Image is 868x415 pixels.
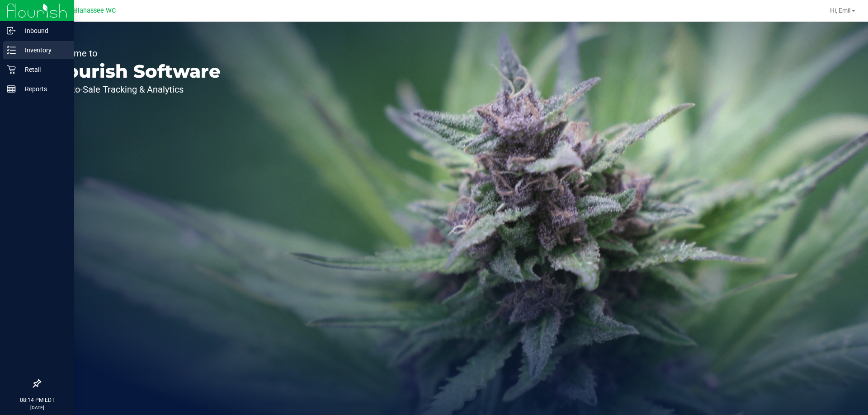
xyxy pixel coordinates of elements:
inline-svg: Inventory [7,46,16,55]
inline-svg: Reports [7,84,16,93]
p: Reports [16,84,70,94]
p: Flourish Software [49,62,221,80]
p: Seed-to-Sale Tracking & Analytics [49,85,221,94]
p: [DATE] [4,404,70,411]
span: Hi, Emi! [830,7,851,14]
p: Inbound [16,25,70,36]
inline-svg: Inbound [7,26,16,35]
span: Tallahassee WC [69,7,116,14]
p: Inventory [16,45,70,56]
inline-svg: Retail [7,65,16,74]
p: Retail [16,64,70,75]
p: 08:14 PM EDT [4,396,70,404]
p: Welcome to [49,49,221,58]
